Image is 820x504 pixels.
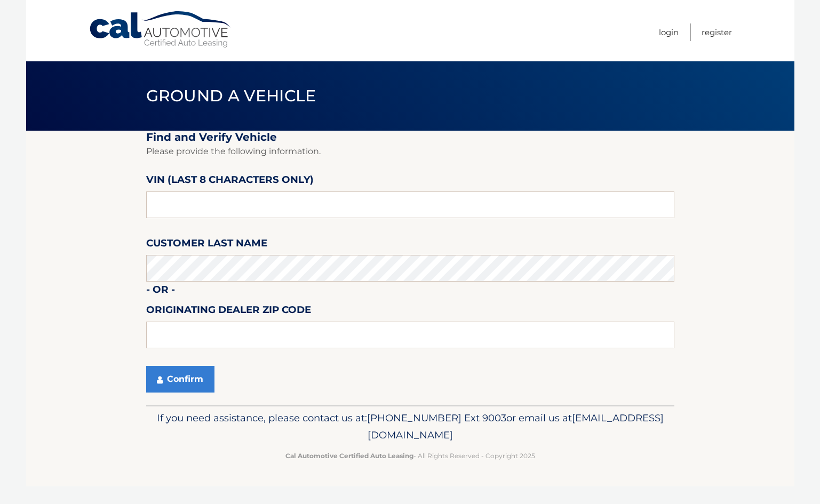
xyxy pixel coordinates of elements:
span: Ground a Vehicle [146,86,316,106]
a: Register [702,23,732,41]
p: Please provide the following information. [146,144,674,159]
label: Originating Dealer Zip Code [146,302,311,322]
label: VIN (last 8 characters only) [146,172,314,191]
label: - or - [146,282,175,301]
button: Confirm [146,366,214,393]
span: [PHONE_NUMBER] Ext 9003 [367,412,506,424]
a: Login [659,23,679,41]
p: - All Rights Reserved - Copyright 2025 [153,450,667,461]
a: Cal Automotive [89,11,233,49]
p: If you need assistance, please contact us at: or email us at [153,410,667,444]
label: Customer Last Name [146,235,267,255]
h2: Find and Verify Vehicle [146,131,674,144]
strong: Cal Automotive Certified Auto Leasing [285,452,413,460]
